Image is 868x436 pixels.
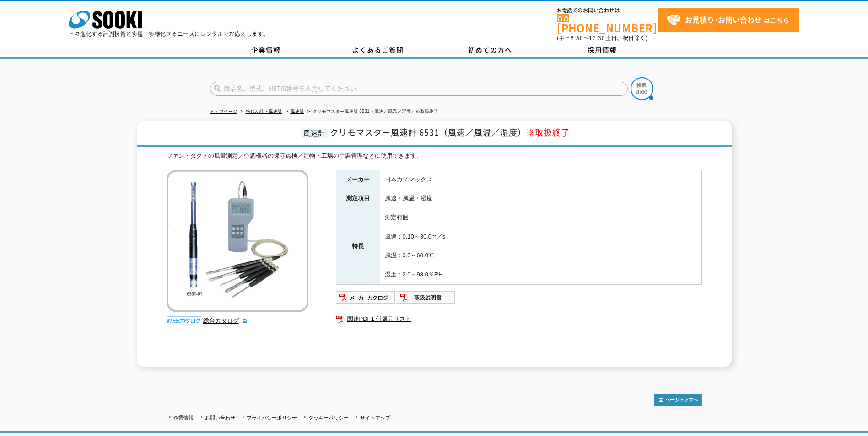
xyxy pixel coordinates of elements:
[69,31,269,37] p: 日々進化する計測技術と多種・多様化するニーズにレンタルでお応えします。
[571,34,583,42] span: 8:50
[557,8,658,13] span: お電話でのお問い合わせは
[380,208,701,285] td: 測定範囲 風速：0.10～30.0m／s 風温：0.0～60.0℃ 湿度：2.0～98.0％RH
[203,317,248,324] a: 総合カタログ
[322,43,434,57] a: よくあるご質問
[336,296,396,303] a: メーカーカタログ
[291,109,304,114] a: 風速計
[654,394,702,406] img: トップページへ
[167,316,201,325] img: webカタログ
[306,107,438,117] li: クリモマスター風速計 6531（風速／風温／湿度）※取扱終了
[685,14,762,25] strong: お見積り･お問い合わせ
[526,126,570,138] span: ※取扱終了
[173,415,194,420] a: 企業情報
[336,170,380,189] th: メーカー
[210,43,322,57] a: 企業情報
[380,170,701,189] td: 日本カノマックス
[557,14,658,33] a: [PHONE_NUMBER]
[167,170,308,312] img: クリモマスター風速計 6531（風速／風温／湿度）※取扱終了
[247,415,297,420] a: プライバシーポリシー
[308,415,349,420] a: クッキーポリシー
[336,313,702,325] a: 関連PDF1 付属品リスト
[330,126,570,138] span: クリモマスター風速計 6531（風速／風温／湿度）
[167,151,702,161] div: ファン・ダクトの風量測定／空調機器の保守点検／建物・工場の空調管理などに使用できます。
[301,128,328,138] span: 風速計
[434,43,546,57] a: 初めての方へ
[396,296,456,303] a: 取扱説明書
[557,34,647,42] span: (平日 ～ 土日、祝日除く)
[631,77,653,100] img: btn_search.png
[336,208,380,285] th: 特長
[667,13,789,27] span: はこちら
[546,43,658,57] a: 採用情報
[396,290,456,305] img: 取扱説明書
[658,8,799,32] a: お見積り･お問い合わせはこちら
[246,109,282,114] a: 粉じん計・風速計
[380,189,701,208] td: 風速・風温・湿度
[210,82,628,96] input: 商品名、型式、NETIS番号を入力してください
[360,415,390,420] a: サイトマップ
[205,415,235,420] a: お問い合わせ
[589,34,605,42] span: 17:30
[468,45,512,55] span: 初めての方へ
[336,189,380,208] th: 測定項目
[210,109,237,114] a: トップページ
[336,290,396,305] img: メーカーカタログ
